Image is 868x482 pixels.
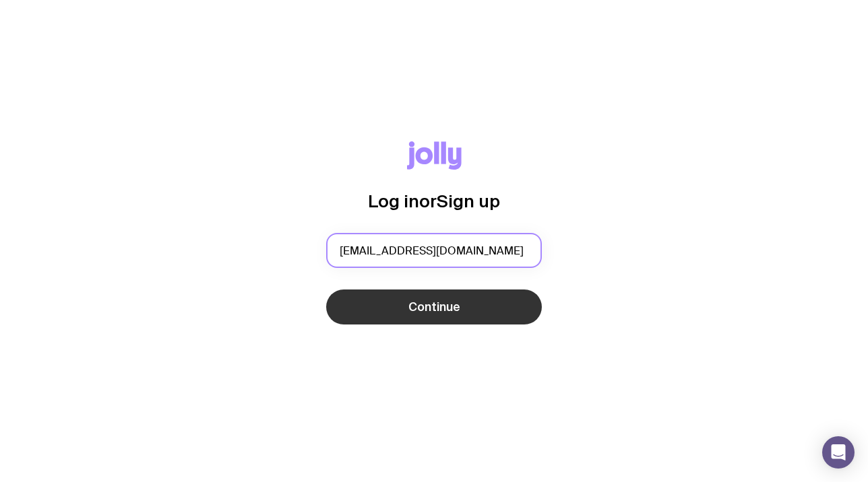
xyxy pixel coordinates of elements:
span: Continue [408,299,460,315]
button: Continue [326,289,542,324]
span: or [419,191,437,211]
div: Open Intercom Messenger [822,436,855,469]
span: Log in [368,191,419,211]
span: Sign up [437,191,500,211]
input: you@email.com [326,233,542,268]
